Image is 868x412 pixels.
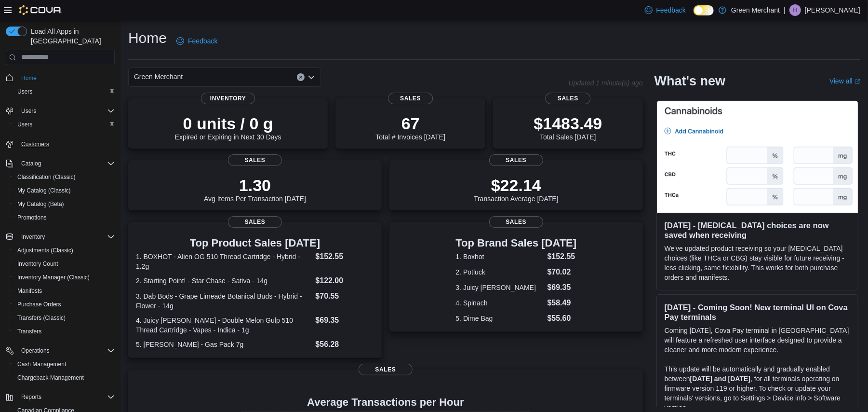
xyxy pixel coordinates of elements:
[17,345,115,357] span: Operations
[855,79,860,84] svg: External link
[375,114,445,141] div: Total # Invoices [DATE]
[789,4,801,16] div: Faiyaz Ismail
[21,393,41,401] span: Reports
[10,184,119,197] button: My Catalog (Classic)
[17,231,49,243] button: Inventory
[173,31,221,51] a: Feedback
[13,171,115,183] span: Classification (Classic)
[13,272,93,283] a: Inventory Manager (Classic)
[17,105,40,117] button: Users
[17,345,53,357] button: Operations
[548,313,577,324] dd: $55.60
[17,138,115,150] span: Customers
[21,107,36,115] span: Users
[13,358,70,370] a: Cash Management
[359,364,413,375] span: Sales
[13,212,115,223] span: Promotions
[13,272,115,283] span: Inventory Manager (Classic)
[17,314,66,322] span: Transfers (Classic)
[10,311,119,325] button: Transfers (Classic)
[17,138,53,150] a: Customers
[21,160,41,167] span: Catalog
[13,119,115,130] span: Users
[805,4,860,16] p: [PERSON_NAME]
[136,237,374,249] h3: Top Product Sales [DATE]
[17,200,64,208] span: My Catalog (Beta)
[665,302,850,322] h3: [DATE] - Coming Soon! New terminal UI on Cova Pay terminals
[13,86,115,97] span: Users
[548,297,577,309] dd: $58.49
[456,283,544,292] dt: 3. Juicy [PERSON_NAME]
[10,85,119,98] button: Users
[136,276,311,286] dt: 2. Starting Point! - Star Chase - Sativa - 14g
[13,171,80,183] a: Classification (Classic)
[17,274,90,281] span: Inventory Manager (Classic)
[307,73,315,81] button: Open list of options
[21,74,37,82] span: Home
[456,267,544,277] dt: 2. Potluck
[21,233,45,241] span: Inventory
[13,312,115,324] span: Transfers (Classic)
[228,154,282,166] span: Sales
[315,251,374,262] dd: $152.55
[13,198,115,210] span: My Catalog (Beta)
[201,93,255,104] span: Inventory
[21,347,50,355] span: Operations
[17,158,45,169] button: Catalog
[10,197,119,211] button: My Catalog (Beta)
[456,314,544,323] dt: 5. Dime Bag
[188,36,217,46] span: Feedback
[10,284,119,298] button: Manifests
[474,176,559,195] p: $22.14
[17,287,42,295] span: Manifests
[13,285,46,297] a: Manifests
[10,271,119,284] button: Inventory Manager (Classic)
[228,216,282,228] span: Sales
[17,391,115,403] span: Reports
[17,72,115,84] span: Home
[13,326,45,337] a: Transfers
[315,339,374,350] dd: $56.28
[13,372,115,384] span: Chargeback Management
[136,316,311,335] dt: 4. Juicy [PERSON_NAME] - Double Melon Gulp 510 Thread Cartridge - Vapes - Indica - 1g
[17,158,115,169] span: Catalog
[13,245,77,256] a: Adjustments (Classic)
[17,301,61,308] span: Purchase Orders
[829,77,860,85] a: View allExternal link
[641,0,690,20] a: Feedback
[656,5,686,15] span: Feedback
[489,154,543,166] span: Sales
[731,4,780,16] p: Green Merchant
[2,71,119,85] button: Home
[2,390,119,404] button: Reports
[134,71,183,82] span: Green Merchant
[13,258,62,270] a: Inventory Count
[2,230,119,244] button: Inventory
[2,137,119,151] button: Customers
[13,185,75,196] a: My Catalog (Classic)
[548,282,577,293] dd: $69.35
[548,251,577,262] dd: $152.55
[13,299,115,310] span: Purchase Orders
[13,372,88,384] a: Chargeback Management
[2,104,119,118] button: Users
[204,176,306,195] p: 1.30
[315,275,374,287] dd: $122.00
[17,72,40,84] a: Home
[548,266,577,278] dd: $70.02
[13,358,115,370] span: Cash Management
[13,86,36,97] a: Users
[456,298,544,308] dt: 4. Spinach
[388,93,433,104] span: Sales
[665,220,850,240] h3: [DATE] - [MEDICAL_DATA] choices are now saved when receiving
[793,4,798,16] span: FI
[21,140,49,148] span: Customers
[10,325,119,338] button: Transfers
[13,212,51,223] a: Promotions
[10,357,119,371] button: Cash Management
[128,28,167,48] h1: Home
[17,360,66,368] span: Cash Management
[10,244,119,257] button: Adjustments (Classic)
[10,170,119,184] button: Classification (Classic)
[10,211,119,224] button: Promotions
